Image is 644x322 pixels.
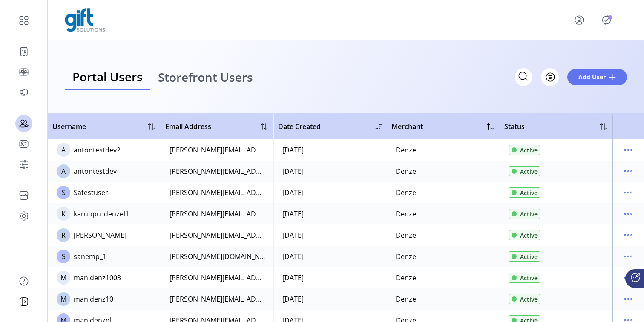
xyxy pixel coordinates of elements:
span: Portal Users [72,71,143,83]
span: Active [520,231,538,240]
button: menu [621,164,635,178]
div: Denzel [396,294,418,304]
div: Denzel [396,145,418,155]
span: Active [520,273,538,282]
div: antontestdev2 [74,145,121,155]
span: M [60,273,66,283]
div: [PERSON_NAME][EMAIL_ADDRESS][DOMAIN_NAME] [170,209,265,219]
span: Status [504,121,525,132]
div: [PERSON_NAME] [74,230,126,240]
span: R [61,230,66,240]
span: Active [520,188,538,197]
span: S [62,187,66,198]
div: antontestdev [74,166,117,176]
td: [DATE] [273,246,386,267]
button: menu [621,250,635,263]
div: Denzel [396,166,418,176]
button: Add User [567,69,627,85]
button: menu [621,143,635,157]
img: logo [65,8,105,32]
div: [PERSON_NAME][EMAIL_ADDRESS][DOMAIN_NAME] [170,166,265,176]
div: sanemp_1 [74,251,106,262]
div: [PERSON_NAME][EMAIL_ADDRESS][PERSON_NAME][DOMAIN_NAME] [170,230,265,240]
span: Active [520,210,538,218]
span: Active [520,295,538,304]
div: manidenz10 [74,294,113,304]
button: menu [621,292,635,306]
td: [DATE] [273,267,386,288]
td: [DATE] [273,161,386,182]
button: menu [621,271,635,285]
button: Publisher Panel [600,13,613,27]
span: Active [520,252,538,261]
span: Date Created [278,121,321,132]
span: Add User [578,72,606,81]
div: [PERSON_NAME][EMAIL_ADDRESS][DOMAIN_NAME] [170,294,265,304]
td: [DATE] [273,182,386,203]
button: menu [621,207,635,221]
span: K [61,209,66,219]
td: [DATE] [273,139,386,161]
div: Denzel [396,187,418,198]
div: karuppu_denzel1 [74,209,129,219]
button: Filter Button [541,68,559,86]
td: [DATE] [273,203,386,224]
div: Denzel [396,209,418,219]
a: Storefront Users [150,64,261,91]
span: A [61,145,66,155]
button: menu [562,10,600,30]
span: Merchant [391,121,423,132]
div: Denzel [396,230,418,240]
div: [PERSON_NAME][EMAIL_ADDRESS][DOMAIN_NAME] [170,145,265,155]
input: Search [515,68,532,86]
span: Storefront Users [158,71,253,83]
td: [DATE] [273,288,386,310]
span: A [61,166,66,176]
button: menu [621,228,635,242]
span: Email Address [165,121,211,132]
span: Username [52,121,86,132]
div: Denzel [396,273,418,283]
div: [PERSON_NAME][EMAIL_ADDRESS][DOMAIN_NAME] [170,273,265,283]
div: [PERSON_NAME][DOMAIN_NAME][EMAIL_ADDRESS][DOMAIN_NAME] [170,251,265,262]
div: Satestuser [74,187,108,198]
button: menu [621,186,635,199]
span: S [62,251,66,262]
span: Active [520,146,538,155]
span: M [60,294,66,304]
span: Active [520,167,538,176]
div: manidenz1003 [74,273,121,283]
div: [PERSON_NAME][EMAIL_ADDRESS][PERSON_NAME][DOMAIN_NAME] [170,187,265,198]
div: Denzel [396,251,418,262]
td: [DATE] [273,224,386,246]
a: Portal Users [65,64,150,91]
